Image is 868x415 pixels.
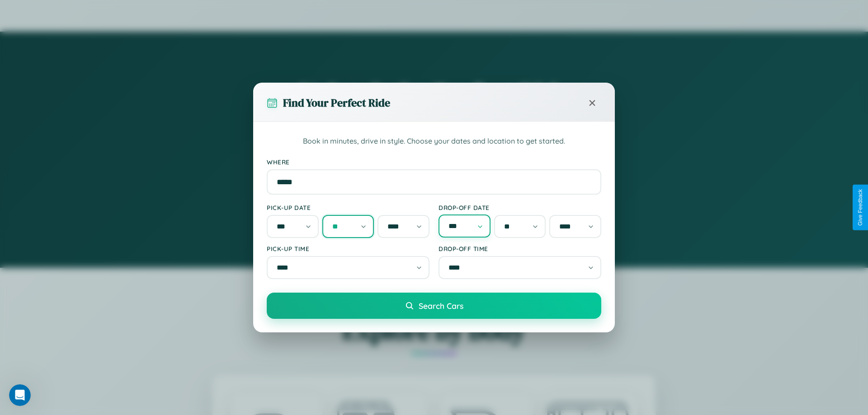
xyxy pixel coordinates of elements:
[419,301,463,311] span: Search Cars
[439,204,601,211] label: Drop-off Date
[267,158,601,166] label: Where
[267,293,601,319] button: Search Cars
[267,204,429,211] label: Pick-up Date
[283,95,390,110] h3: Find Your Perfect Ride
[439,245,601,252] label: Drop-off Time
[267,245,429,252] label: Pick-up Time
[267,135,601,147] p: Book in minutes, drive in style. Choose your dates and location to get started.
